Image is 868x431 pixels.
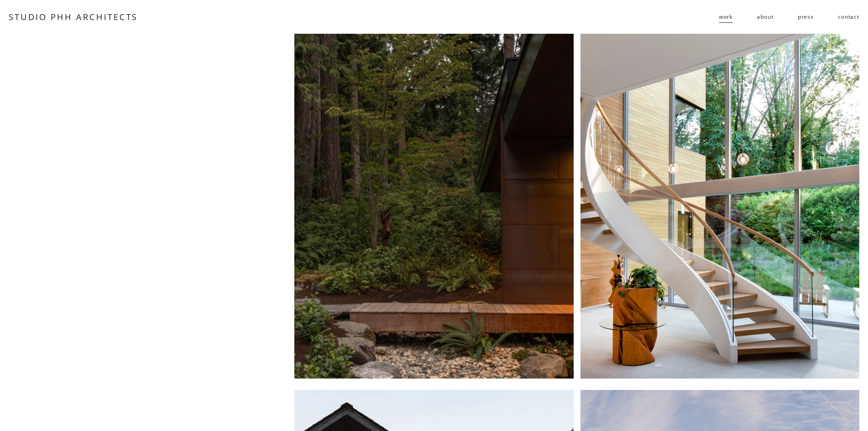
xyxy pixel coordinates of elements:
span: work [719,10,733,23]
a: contact [838,10,859,24]
a: folder dropdown [719,10,733,24]
a: press [798,10,814,24]
a: STUDIO PHH ARCHITECTS [9,11,138,22]
a: about [757,10,773,24]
